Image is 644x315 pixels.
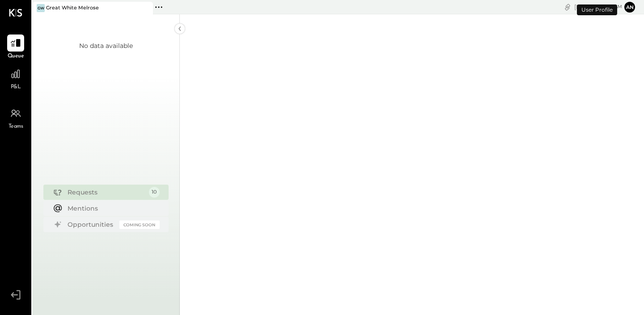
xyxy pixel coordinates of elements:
[563,2,572,12] div: copy link
[8,123,23,131] span: Teams
[79,41,133,50] div: No data available
[8,52,24,60] span: Queue
[624,2,635,13] button: an
[119,220,160,229] div: Coming Soon
[0,35,31,60] a: Queue
[614,4,622,10] span: am
[11,83,21,91] span: P&L
[149,187,160,198] div: 10
[68,220,115,229] div: Opportunities
[68,188,144,197] div: Requests
[577,4,617,15] div: User Profile
[595,3,613,11] span: 9 : 58
[0,65,31,91] a: P&L
[37,4,45,12] div: GW
[574,3,622,11] div: [DATE]
[0,105,31,131] a: Teams
[68,204,155,213] div: Mentions
[46,4,99,12] div: Great White Melrose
